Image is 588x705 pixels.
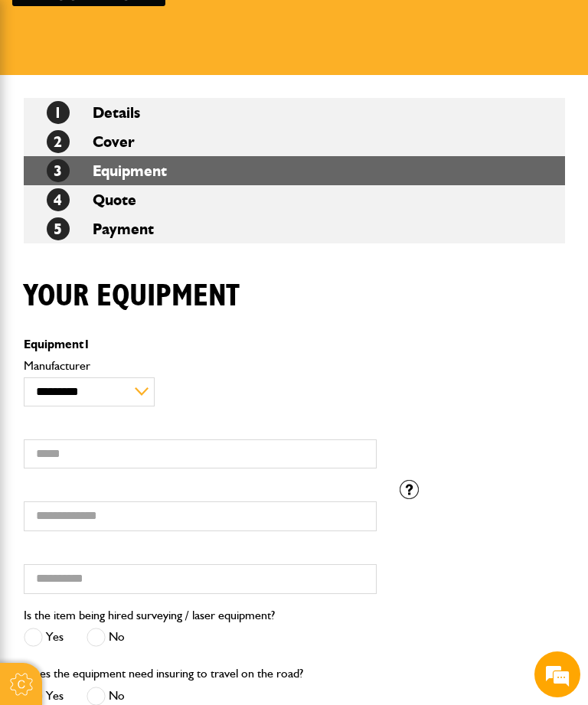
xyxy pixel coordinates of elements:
[24,214,565,243] li: Payment
[87,628,125,647] label: No
[24,628,64,647] label: Yes
[24,185,565,214] li: Quote
[8,446,292,500] textarea: Choose an option
[47,130,70,153] span: 2
[251,8,288,44] div: Minimize live chat window
[47,159,70,182] span: 3
[24,156,565,185] li: Equipment
[83,337,90,351] span: 1
[24,278,240,315] h1: Your equipment
[26,85,64,106] img: d_20077148190_operators_62643000001515001
[80,86,257,106] div: JCB Insurance
[47,103,140,122] a: 1Details
[24,609,275,622] label: Is the item being hired surveying / laser equipment?
[47,132,135,151] a: 2Cover
[24,667,303,680] label: Does the equipment need insuring to travel on the road?
[26,381,91,393] div: JCB Insurance
[47,217,70,240] span: 5
[47,101,70,124] span: 1
[24,360,377,372] label: Manufacturer
[47,188,70,211] span: 4
[24,338,377,351] p: Equipment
